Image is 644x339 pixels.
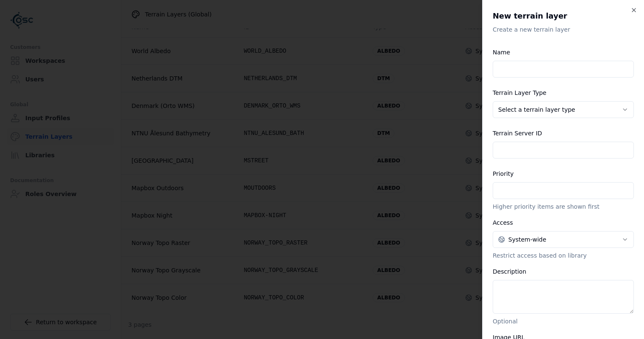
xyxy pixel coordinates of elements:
label: Access [493,219,513,226]
label: Name [493,49,510,56]
label: Description [493,268,526,275]
h2: New terrain layer [493,10,634,22]
p: Higher priority items are shown first [493,202,634,211]
p: Create a new terrain layer [493,25,634,34]
label: Priority [493,170,514,177]
p: Optional [493,317,634,326]
label: Terrain Server ID [493,130,542,137]
label: Terrain Layer Type [493,89,546,96]
p: Restrict access based on library [493,251,634,260]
